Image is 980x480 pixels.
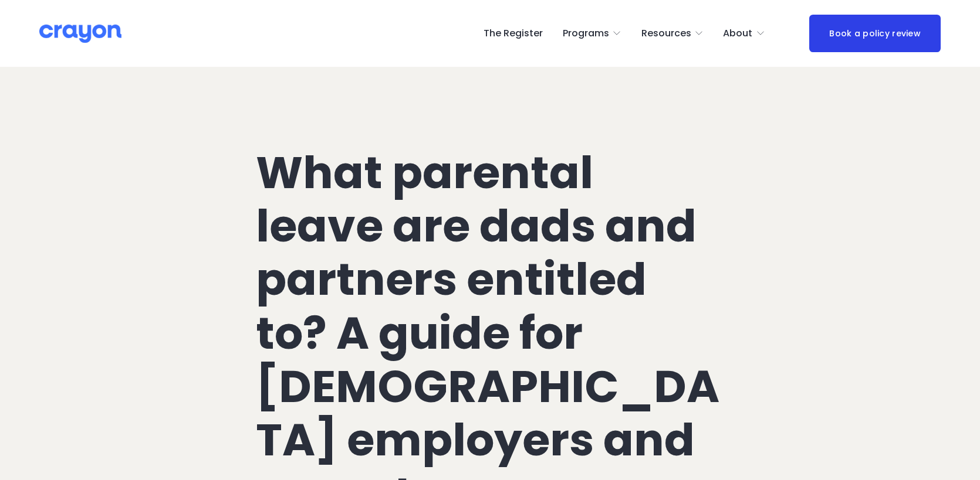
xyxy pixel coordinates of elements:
[641,25,691,42] span: Resources
[723,25,752,42] span: About
[563,25,609,42] span: Programs
[809,15,941,52] a: Book a policy review
[641,24,704,43] a: folder dropdown
[484,24,543,43] a: The Register
[723,24,765,43] a: folder dropdown
[39,23,121,44] img: Crayon
[563,24,622,43] a: folder dropdown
